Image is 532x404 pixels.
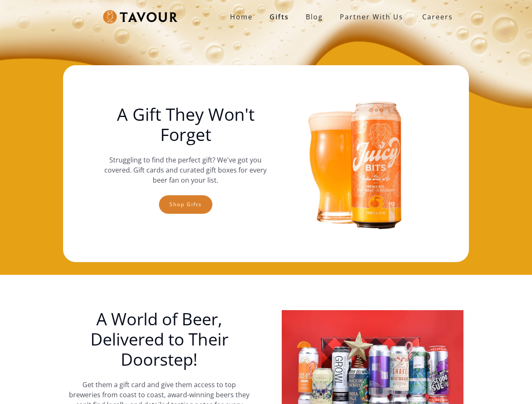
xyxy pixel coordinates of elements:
[69,309,250,369] h1: A World of Beer, Delivered to Their Doorstep!
[422,8,453,25] strong: Careers
[331,8,412,25] a: partner with us
[159,195,212,214] a: Shop gifts
[98,155,273,185] p: Struggling to find the perfect gift? We've got you covered. Gift cards and curated gift boxes for...
[297,8,331,25] a: Blog
[230,12,253,21] strong: Home
[261,8,297,25] a: Gifts
[412,5,459,29] a: Careers
[98,104,273,145] h1: A Gift They Won't Forget
[222,8,261,25] a: Home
